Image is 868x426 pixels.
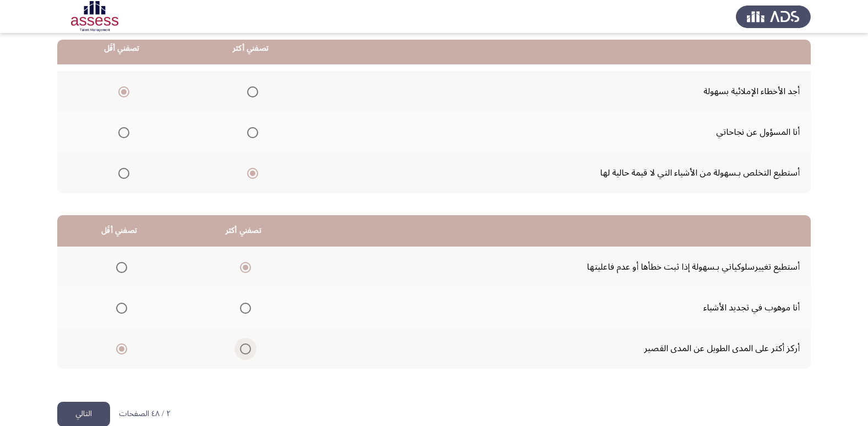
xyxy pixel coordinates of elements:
td: أستطيع التخلص بـسهولة من الأشياء التي لا قيمة حالية لها [315,152,811,193]
mat-radio-group: Select an option [114,82,129,101]
mat-radio-group: Select an option [114,163,129,182]
td: أجد الأخطاء الإملائية بسهولة [315,71,811,112]
th: تصفني أكثر [181,215,305,247]
mat-radio-group: Select an option [243,82,258,101]
td: أركز أكثر على المدى الطويل عن المدى القصير [305,328,811,369]
th: تصفني أكثر [186,33,315,64]
mat-radio-group: Select an option [114,123,129,141]
mat-radio-group: Select an option [112,258,127,276]
td: أنا موهوب في تجديد الأشياء [305,287,811,328]
mat-radio-group: Select an option [236,339,251,358]
th: تصفني أقَل [57,215,181,247]
mat-radio-group: Select an option [112,339,127,358]
mat-radio-group: Select an option [236,258,251,276]
mat-radio-group: Select an option [243,123,258,141]
img: Assess Talent Management logo [736,1,811,32]
mat-radio-group: Select an option [236,298,251,317]
mat-radio-group: Select an option [243,163,258,182]
th: تصفني أقَل [57,33,186,64]
img: Assessment logo of OCM R1 ASSESS [57,1,132,32]
td: أستطيع تغييرسلوكياتي بـسهولة إذا ثبت خطأها أو عدم فاعليتها [305,247,811,287]
p: ٢ / ٤٨ الصفحات [119,409,171,419]
mat-radio-group: Select an option [112,298,127,317]
td: أنا المسؤول عن نجاحاتي [315,112,811,152]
